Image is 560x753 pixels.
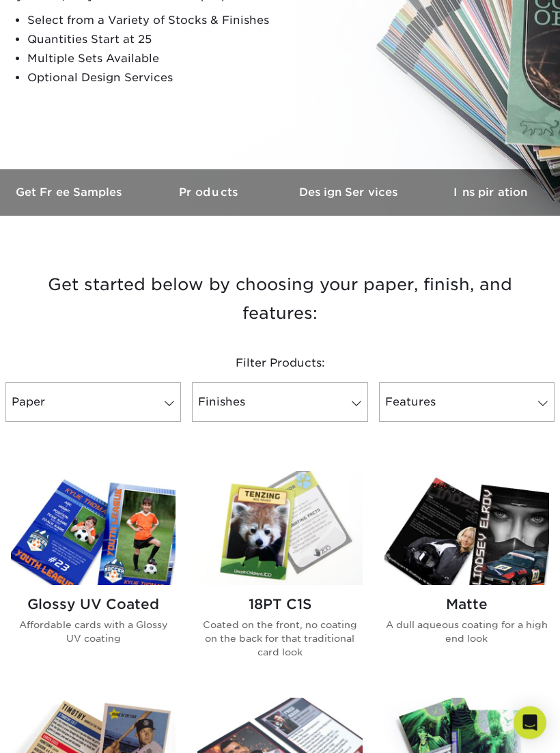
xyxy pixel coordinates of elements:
[384,472,549,682] a: Matte Trading Cards Matte A dull aqueous coating for a high end look
[11,619,176,647] p: Affordable cards with a Glossy UV coating
[384,619,549,647] p: A dull aqueous coating for a high end look
[11,597,176,613] h2: Glossy UV Coated
[420,186,560,199] h3: Inspiration
[11,472,176,586] img: Glossy UV Coated Trading Cards
[379,383,555,423] a: Features
[514,707,546,739] div: Open Intercom Messenger
[10,266,550,328] h3: Get started below by choosing your paper, finish, and features:
[197,472,362,682] a: 18PT C1S Trading Cards 18PT C1S Coated on the front, no coating on the back for that traditional ...
[197,597,362,613] h2: 18PT C1S
[27,69,358,88] li: Optional Design Services
[280,186,420,199] h3: Design Services
[280,170,420,216] a: Design Services
[140,170,280,216] a: Products
[384,597,549,613] h2: Matte
[140,186,280,199] h3: Products
[27,12,358,31] li: Select from a Variety of Stocks & Finishes
[420,170,560,216] a: Inspiration
[27,50,358,69] li: Multiple Sets Available
[384,472,549,586] img: Matte Trading Cards
[192,383,367,423] a: Finishes
[197,472,362,586] img: 18PT C1S Trading Cards
[27,31,358,50] li: Quantities Start at 25
[11,472,176,682] a: Glossy UV Coated Trading Cards Glossy UV Coated Affordable cards with a Glossy UV coating
[197,619,362,660] p: Coated on the front, no coating on the back for that traditional card look
[5,383,181,423] a: Paper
